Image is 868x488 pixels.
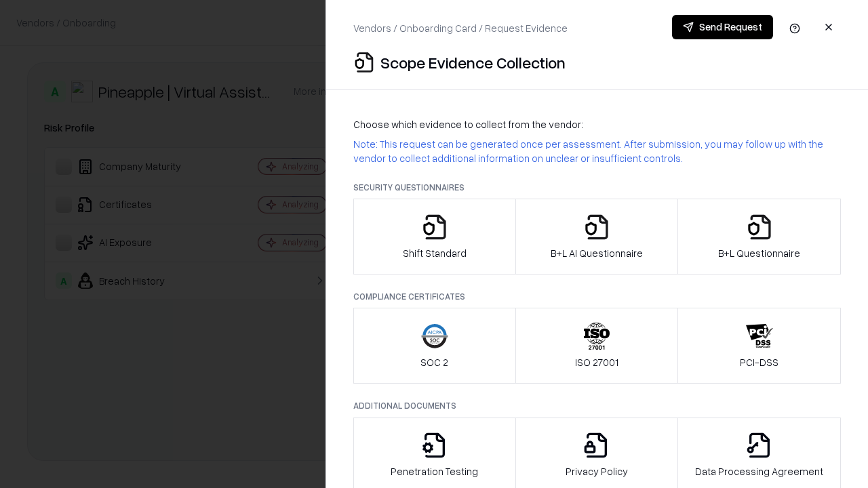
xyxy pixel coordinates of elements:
p: Vendors / Onboarding Card / Request Evidence [353,21,568,35]
p: Compliance Certificates [353,291,841,302]
p: PCI-DSS [740,355,778,369]
p: B+L Questionnaire [718,246,800,260]
button: SOC 2 [353,308,516,384]
p: ISO 27001 [575,355,618,369]
p: Choose which evidence to collect from the vendor: [353,117,841,131]
button: B+L AI Questionnaire [515,199,679,274]
p: Penetration Testing [391,464,478,479]
p: B+L AI Questionnaire [551,246,643,260]
button: Shift Standard [353,199,516,274]
button: B+L Questionnaire [677,199,841,274]
p: Note: This request can be generated once per assessment. After submission, you may follow up with... [353,137,841,165]
button: Send Request [672,15,773,39]
p: Shift Standard [403,246,467,260]
p: Additional Documents [353,400,841,411]
p: SOC 2 [420,355,448,369]
p: Privacy Policy [566,464,628,479]
p: Scope Evidence Collection [380,52,566,73]
p: Data Processing Agreement [695,464,823,479]
button: PCI-DSS [677,308,841,384]
p: Security Questionnaires [353,182,841,193]
button: ISO 27001 [515,308,679,384]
